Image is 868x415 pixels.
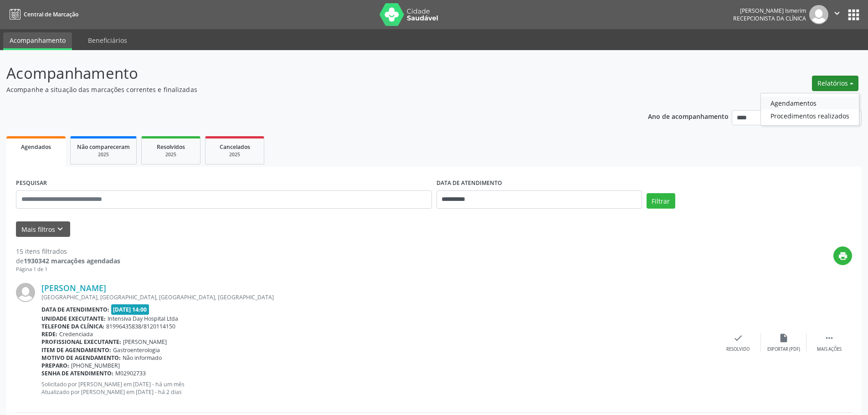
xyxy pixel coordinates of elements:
[77,143,130,151] span: Não compareceram
[16,176,47,190] label: PESQUISAR
[41,338,121,346] b: Profissional executante:
[16,246,120,256] div: 15 itens filtrados
[111,304,149,315] span: [DATE] 14:00
[115,369,146,377] span: M02902733
[761,109,859,122] a: Procedimentos realizados
[648,110,729,122] p: Ano de acompanhamento
[3,32,72,50] a: Acompanhamento
[833,246,852,265] button: print
[6,85,605,94] p: Acompanhe a situação das marcações correntes e finalizadas
[767,346,800,353] div: Exportar (PDF)
[77,151,130,158] div: 2025
[437,176,502,190] label: DATA DE ATENDIMENTO
[41,362,69,369] b: Preparo:
[41,354,121,362] b: Motivo de agendamento:
[41,346,111,354] b: Item de agendamento:
[148,151,194,158] div: 2025
[779,333,789,343] i: insert_drive_file
[6,62,605,85] p: Acompanhamento
[55,224,65,234] i: keyboard_arrow_down
[832,8,842,18] i: 
[838,251,848,261] i: print
[761,97,859,109] a: Agendamentos
[812,76,858,91] button: Relatórios
[123,338,167,346] span: [PERSON_NAME]
[16,256,120,266] div: de
[41,315,106,323] b: Unidade executante:
[113,346,160,354] span: Gastroenterologia
[24,10,78,18] span: Central de Marcação
[41,283,106,293] a: [PERSON_NAME]
[157,143,185,151] span: Resolvidos
[828,5,846,24] button: 
[21,143,51,151] span: Agendados
[82,32,134,48] a: Beneficiários
[106,323,175,330] span: 81996435838/8120114150
[41,330,57,338] b: Rede:
[24,256,120,265] strong: 1930342 marcações agendadas
[123,354,162,362] span: Não informado
[59,330,93,338] span: Credenciada
[760,93,859,126] ul: Relatórios
[41,369,113,377] b: Senha de atendimento:
[71,362,120,369] span: [PHONE_NUMBER]
[41,323,104,330] b: Telefone da clínica:
[108,315,178,323] span: Intensiva Day Hospital Ltda
[809,5,828,24] img: img
[733,7,806,15] div: [PERSON_NAME] Ismerim
[817,346,842,353] div: Mais ações
[647,193,675,209] button: Filtrar
[220,143,250,151] span: Cancelados
[16,221,70,237] button: Mais filtroskeyboard_arrow_down
[846,7,862,23] button: apps
[41,306,109,313] b: Data de atendimento:
[726,346,750,353] div: Resolvido
[41,293,715,301] div: [GEOGRAPHIC_DATA], [GEOGRAPHIC_DATA], [GEOGRAPHIC_DATA], [GEOGRAPHIC_DATA]
[16,266,120,273] div: Página 1 de 1
[41,380,715,396] p: Solicitado por [PERSON_NAME] em [DATE] - há um mês Atualizado por [PERSON_NAME] em [DATE] - há 2 ...
[733,333,743,343] i: check
[733,15,806,22] span: Recepcionista da clínica
[212,151,257,158] div: 2025
[16,283,35,302] img: img
[6,7,78,22] a: Central de Marcação
[824,333,834,343] i: 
